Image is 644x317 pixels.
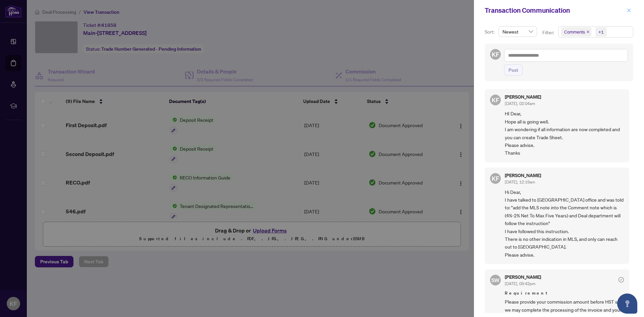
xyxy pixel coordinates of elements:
h5: [PERSON_NAME] [505,173,541,178]
span: KF [492,174,499,183]
span: [DATE], 09:42pm [505,281,535,286]
h5: [PERSON_NAME] [505,95,541,99]
span: [DATE], 02:04am [505,101,535,106]
span: KF [492,50,499,59]
span: close [586,30,590,34]
span: close [627,8,631,13]
h5: [PERSON_NAME] [505,275,541,279]
div: +1 [598,29,604,35]
span: SW [491,276,500,284]
span: [DATE], 12:19am [505,179,535,184]
p: Sort: [485,28,496,36]
span: HI Dear, Hope all is going well. I am wondering if all information are now completed and you can ... [505,110,624,157]
button: Open asap [617,294,637,314]
p: Filter: [542,29,555,36]
span: Requirement [505,290,624,297]
span: KF [492,95,499,105]
div: Transaction Communication [485,5,625,15]
span: Comments [561,27,591,37]
span: Newest [502,27,533,37]
span: check-circle [619,277,624,282]
button: Post [504,64,523,76]
span: Comments [564,29,585,35]
span: Hi Dear, I have talked to [GEOGRAPHIC_DATA] office and was told to: "add the MLS note into the Co... [505,188,624,259]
